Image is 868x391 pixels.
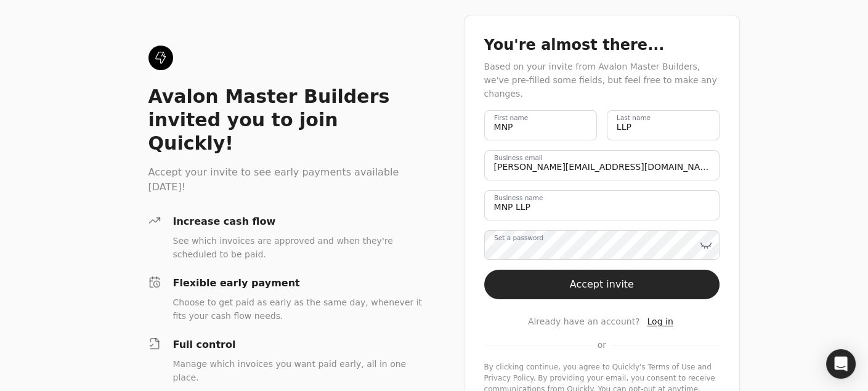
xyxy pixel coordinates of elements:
a: terms-of-service [647,363,695,371]
span: Log in [647,316,673,326]
div: You're almost there... [484,35,720,55]
div: Based on your invite from Avalon Master Builders, we've pre-filled some fields, but feel free to ... [484,60,720,100]
label: Business email [494,153,543,163]
div: Manage which invoices you want paid early, all in one place. [173,357,424,384]
div: Increase cash flow [173,214,424,229]
label: Last name [617,113,651,123]
div: Accept your invite to see early payments available [DATE]! [148,165,424,195]
button: Accept invite [484,270,720,299]
div: Flexible early payment [173,276,424,291]
div: Avalon Master Builders invited you to join Quickly! [148,85,424,155]
button: Log in [644,314,675,329]
div: Choose to get paid as early as the same day, whenever it fits your cash flow needs. [173,296,424,323]
div: See which invoices are approved and when they're scheduled to be paid. [173,234,424,261]
label: Business name [494,193,543,203]
a: privacy-policy [484,374,533,382]
span: Already have an account? [528,315,640,328]
span: or [598,339,606,352]
div: Full control [173,337,424,352]
div: Open Intercom Messenger [826,349,856,379]
label: First name [494,113,528,123]
a: Log in [647,315,673,328]
label: Set a password [494,233,543,243]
